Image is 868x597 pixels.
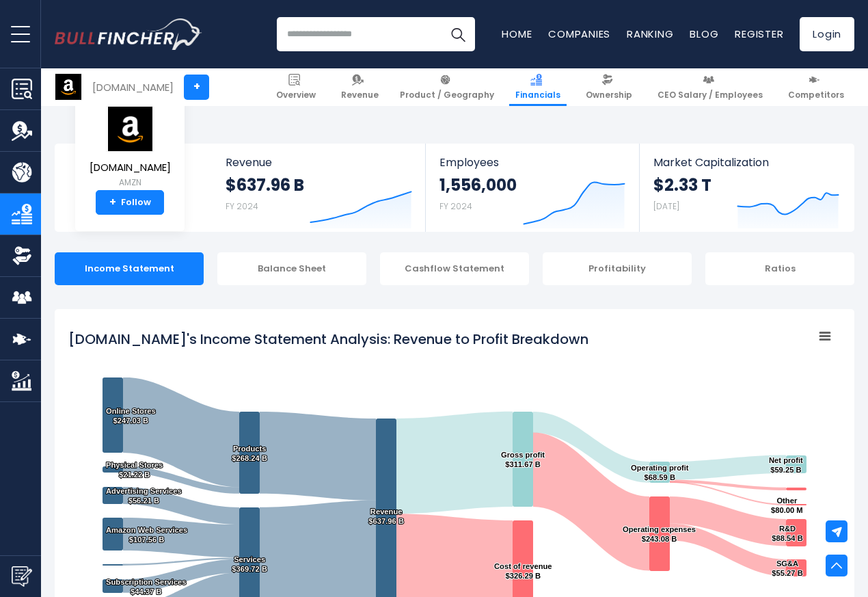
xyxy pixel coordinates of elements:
[640,144,853,232] a: Market Capitalization $2.33 T [DATE]
[276,90,316,101] span: Overview
[106,106,154,152] img: AMZN logo
[335,68,385,106] a: Revenue
[657,90,763,101] span: CEO Salary / Employees
[226,156,412,169] span: Revenue
[90,162,171,174] span: [DOMAIN_NAME]
[270,68,322,106] a: Overview
[184,75,209,100] a: +
[90,176,171,189] small: AMZN
[55,74,81,100] img: AMZN logo
[494,562,552,580] text: Cost of revenue $326.29 B
[400,90,494,101] span: Product / Geography
[106,526,187,544] text: Amazon Web Services $107.56 B
[769,456,803,474] text: Net profit $59.25 B
[586,90,632,101] span: Ownership
[232,445,267,462] text: Products $268.24 B
[627,27,673,41] a: Ranking
[394,68,500,106] a: Product / Geography
[212,144,426,232] a: Revenue $637.96 B FY 2024
[705,252,854,285] div: Ratios
[12,246,32,266] img: Ownership
[439,156,625,169] span: Employees
[735,27,783,41] a: Register
[439,200,472,212] small: FY 2024
[690,27,718,41] a: Blog
[782,68,850,106] a: Competitors
[232,555,267,573] text: Services $369.72 B
[106,487,182,505] text: Advertising Services $56.21 B
[515,90,560,101] span: Financials
[226,200,258,212] small: FY 2024
[89,105,172,191] a: [DOMAIN_NAME] AMZN
[55,252,204,285] div: Income Statement
[548,27,610,41] a: Companies
[543,252,692,285] div: Profitability
[55,18,202,50] a: Go to homepage
[106,578,187,596] text: Subscription Services $44.37 B
[653,156,839,169] span: Market Capitalization
[509,68,567,106] a: Financials
[772,525,802,542] text: R&D $88.54 B
[106,461,163,479] text: Physical Stores $21.22 B
[653,174,711,196] strong: $2.33 T
[55,18,202,50] img: Bullfincher logo
[631,464,689,481] text: Operating profit $68.59 B
[771,496,803,514] text: Other $80.00 M
[368,507,404,525] text: Revenue $637.96 B
[439,174,517,196] strong: 1,556,000
[217,252,366,285] div: Balance Sheet
[106,407,156,425] text: Online Stores $247.03 B
[109,196,116,209] strong: +
[92,79,174,95] div: [DOMAIN_NAME]
[96,190,164,215] a: +Follow
[441,17,475,51] button: Search
[653,200,679,212] small: [DATE]
[226,174,304,196] strong: $637.96 B
[501,451,545,468] text: Gross profit $311.67 B
[502,27,532,41] a: Home
[580,68,638,106] a: Ownership
[772,559,802,577] text: SG&A $55.27 B
[68,330,588,349] tspan: [DOMAIN_NAME]'s Income Statement Analysis: Revenue to Profit Breakdown
[651,68,769,106] a: CEO Salary / Employees
[380,252,529,285] div: Cashflow Statement
[341,90,379,101] span: Revenue
[800,17,854,51] a: Login
[788,90,844,101] span: Competitors
[426,144,638,232] a: Employees 1,556,000 FY 2024
[623,525,696,543] text: Operating expenses $243.08 B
